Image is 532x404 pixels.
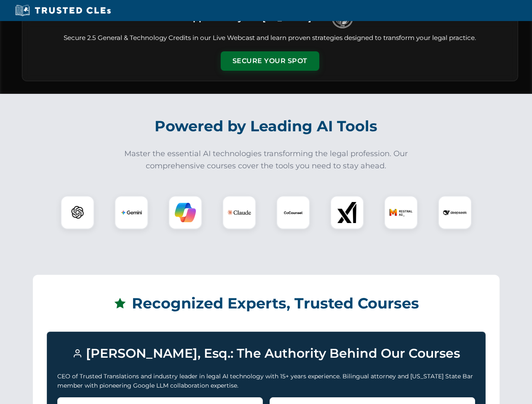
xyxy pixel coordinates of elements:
[33,112,500,141] h2: Powered by Leading AI Tools
[61,196,94,229] div: ChatGPT
[337,202,358,223] img: xAI Logo
[330,196,364,229] div: xAI
[384,196,418,229] div: Mistral AI
[47,289,486,318] h2: Recognized Experts, Trusted Courses
[65,200,90,225] img: ChatGPT Logo
[438,196,472,229] div: DeepSeek
[389,201,413,224] img: Mistral AI Logo
[121,202,142,223] img: Gemini Logo
[32,33,508,43] p: Secure 2.5 General & Technology Credits in our Live Webcast and learn proven strategies designed ...
[276,196,310,229] div: CoCounsel
[13,4,113,17] img: Trusted CLEs
[443,201,467,224] img: DeepSeek Logo
[57,342,475,365] h3: [PERSON_NAME], Esq.: The Authority Behind Our Courses
[168,196,202,229] div: Copilot
[119,148,414,172] p: Master the essential AI technologies transforming the legal profession. Our comprehensive courses...
[175,202,196,223] img: Copilot Logo
[222,196,256,229] div: Claude
[227,201,251,224] img: Claude Logo
[115,196,148,229] div: Gemini
[221,51,319,71] button: Secure Your Spot
[283,202,304,223] img: CoCounsel Logo
[57,372,475,391] p: CEO of Trusted Translations and industry leader in legal AI technology with 15+ years experience....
